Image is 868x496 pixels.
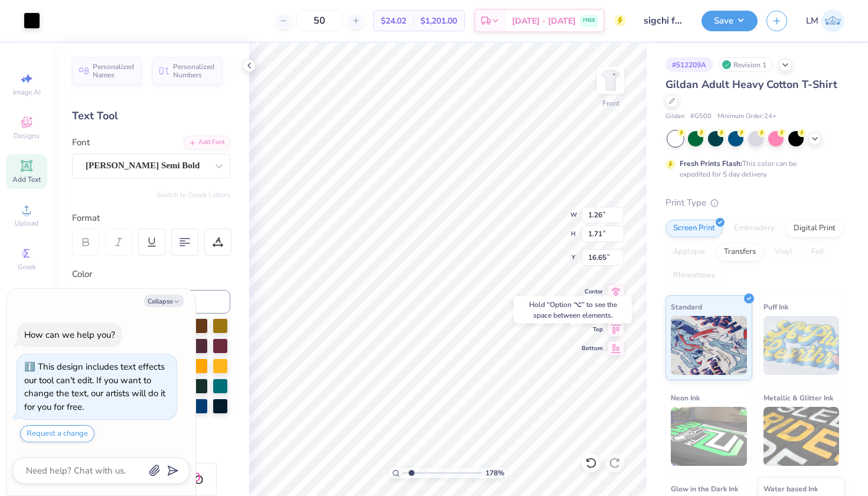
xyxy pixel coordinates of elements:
[514,296,632,324] div: Hold “Option ⌥” to see the space between elements.
[763,482,818,495] span: Water based Ink
[719,57,773,72] div: Revision 1
[420,15,457,27] span: $1,201.00
[599,68,622,92] img: Front
[767,243,800,261] div: Vinyl
[806,14,818,28] span: LM
[156,190,230,200] button: Switch to Greek Letters
[72,211,231,225] div: Format
[671,407,747,466] img: Neon Ink
[763,301,788,313] span: Puff Ink
[665,77,837,92] span: Gildan Adult Heavy Cotton T-Shirt
[381,15,406,27] span: $24.02
[665,243,713,261] div: Applique
[173,63,215,79] span: Personalized Numbers
[763,407,840,466] img: Metallic & Glitter Ink
[821,9,844,32] img: Lauren Mcdougal
[582,325,603,334] span: Top
[726,220,782,237] div: Embroidery
[24,329,115,341] div: How can we help you?
[582,344,603,353] span: Bottom
[680,159,742,168] strong: Fresh Prints Flash:
[72,136,90,149] label: Font
[635,9,693,32] input: Untitled Design
[184,136,230,149] div: Add Font
[13,87,41,97] span: Image AI
[15,218,38,228] span: Upload
[701,11,758,31] button: Save
[665,220,723,237] div: Screen Print
[512,15,576,27] span: [DATE] - [DATE]
[583,17,595,25] span: FREE
[582,288,603,296] span: Center
[14,131,40,141] span: Designs
[680,158,825,180] div: This color can be expedited for 5 day delivery.
[665,196,844,210] div: Print Type
[804,243,831,261] div: Foil
[665,112,684,122] span: Gildan
[602,98,619,109] div: Front
[24,361,165,413] div: This design includes text effects our tool can't edit. If you want to change the text, our artist...
[93,63,135,79] span: Personalized Names
[671,301,702,313] span: Standard
[717,112,776,122] span: Minimum Order: 24 +
[485,468,504,478] span: 178 %
[763,391,833,404] span: Metallic & Glitter Ink
[12,175,41,184] span: Add Text
[786,220,843,237] div: Digital Print
[665,267,723,285] div: Rhinestones
[665,57,713,72] div: # 512209A
[20,425,94,442] button: Request a change
[671,316,747,375] img: Standard
[716,243,763,261] div: Transfers
[144,295,184,307] button: Collapse
[671,391,700,404] span: Neon Ink
[72,108,230,124] div: Text Tool
[72,267,230,281] div: Color
[763,316,840,375] img: Puff Ink
[690,112,712,122] span: # G500
[18,262,36,272] span: Greek
[671,482,738,495] span: Glow in the Dark Ink
[806,9,844,32] a: LM
[296,10,342,31] input: – –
